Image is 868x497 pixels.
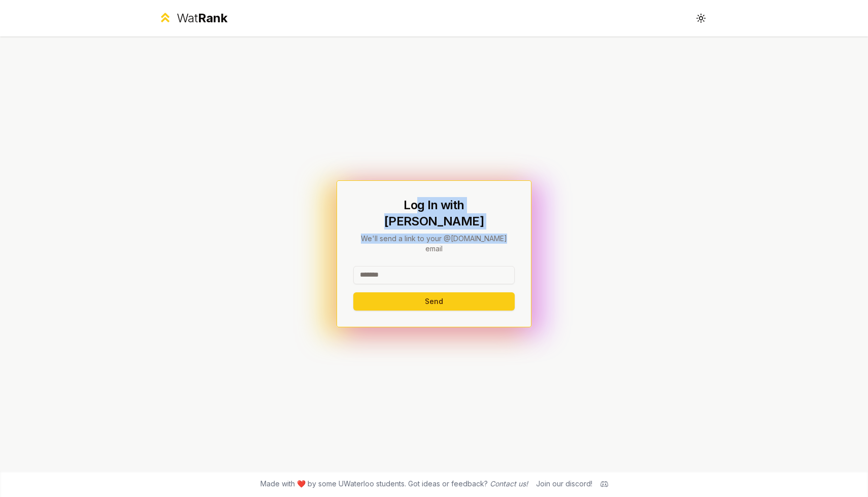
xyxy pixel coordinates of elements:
[536,479,592,489] div: Join our discord!
[490,479,528,488] a: Contact us!
[353,292,515,311] button: Send
[177,10,227,26] div: Wat
[353,234,515,254] p: We'll send a link to your @[DOMAIN_NAME] email
[158,10,227,26] a: WatRank
[260,479,528,489] span: Made with ❤️ by some UWaterloo students. Got ideas or feedback?
[353,197,515,230] h1: Log In with [PERSON_NAME]
[198,11,227,25] span: Rank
